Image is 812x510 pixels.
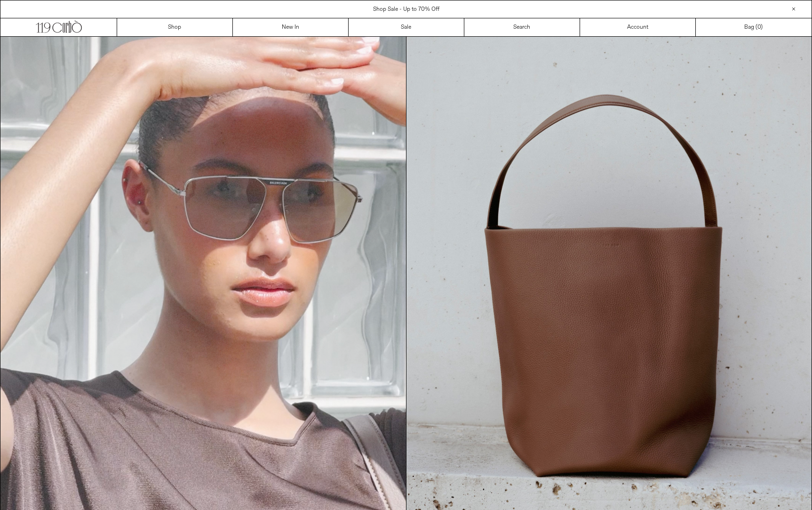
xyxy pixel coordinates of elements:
[373,6,439,13] a: Shop Sale - Up to 70% Off
[349,18,464,36] a: Sale
[696,18,812,36] a: Bag ()
[580,18,696,36] a: Account
[757,24,761,31] span: 0
[464,18,580,36] a: Search
[233,18,349,36] a: New In
[757,23,763,32] span: )
[117,18,233,36] a: Shop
